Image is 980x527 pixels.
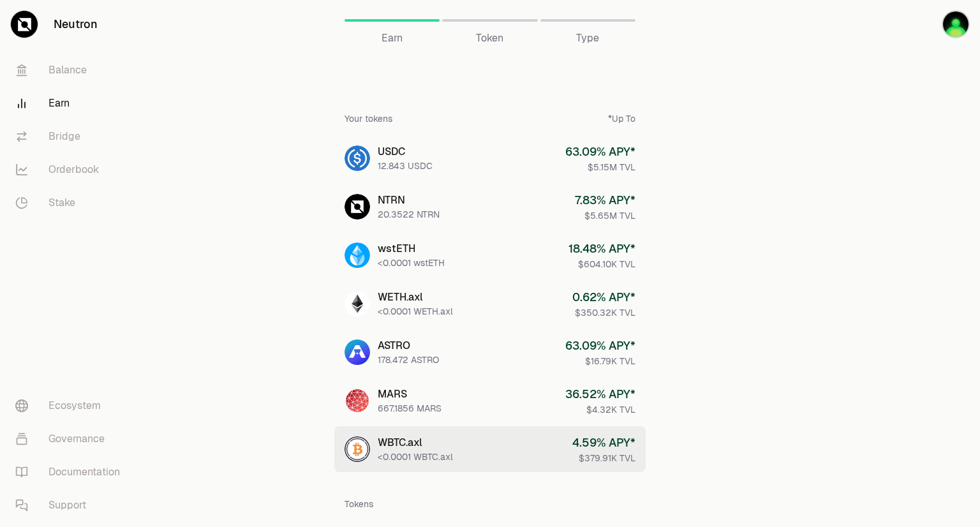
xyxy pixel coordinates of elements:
a: MARSMARS667.1856 MARS36.52% APY*$4.32K TVL [334,378,646,424]
div: 20.3522 NTRN [378,208,440,221]
div: 4.59 % APY* [572,434,635,452]
div: $604.10K TVL [568,258,635,271]
img: NTRN [345,194,370,219]
a: Bridge [5,120,138,153]
a: Balance [5,54,138,87]
a: wstETHwstETH<0.0001 wstETH18.48% APY*$604.10K TVL [334,232,646,278]
div: ASTRO [378,338,439,353]
a: Stake [5,186,138,219]
img: WETH.axl [345,291,370,316]
div: 36.52 % APY* [565,385,635,403]
img: AADAO [942,10,970,38]
div: 18.48 % APY* [568,240,635,258]
div: 7.83 % APY* [575,191,635,209]
span: Earn [382,31,403,46]
div: 63.09 % APY* [565,337,635,355]
a: Earn [5,87,138,120]
div: <0.0001 wstETH [378,256,445,269]
a: Support [5,489,138,522]
div: wstETH [378,241,445,256]
a: Earn [345,5,440,36]
div: NTRN [378,193,440,208]
div: 178.472 ASTRO [378,353,439,366]
div: *Up To [608,112,635,125]
div: WETH.axl [378,290,453,305]
img: wstETH [345,242,370,268]
img: USDC [345,145,370,171]
div: MARS [378,387,442,402]
a: Governance [5,422,138,456]
div: USDC [378,144,433,160]
div: $350.32K TVL [572,306,635,319]
div: 0.62 % APY* [572,288,635,306]
div: 667.1856 MARS [378,402,442,415]
div: <0.0001 WBTC.axl [378,450,453,463]
div: WBTC.axl [378,435,453,450]
a: Orderbook [5,153,138,186]
div: Tokens [345,498,373,510]
img: ASTRO [345,339,370,365]
div: <0.0001 WETH.axl [378,305,453,318]
a: Ecosystem [5,389,138,422]
img: MARS [345,388,370,413]
a: USDCUSDC12.843 USDC63.09% APY*$5.15M TVL [334,135,646,181]
span: Type [576,31,599,46]
div: $16.79K TVL [565,355,635,367]
div: $5.65M TVL [575,209,635,222]
a: WETH.axlWETH.axl<0.0001 WETH.axl0.62% APY*$350.32K TVL [334,281,646,327]
div: $379.91K TVL [572,452,635,464]
a: ASTROASTRO178.472 ASTRO63.09% APY*$16.79K TVL [334,329,646,375]
a: WBTC.axlWBTC.axl<0.0001 WBTC.axl4.59% APY*$379.91K TVL [334,426,646,472]
div: $5.15M TVL [565,161,635,174]
div: 12.843 USDC [378,160,433,172]
a: Documentation [5,456,138,489]
div: 63.09 % APY* [565,143,635,161]
img: WBTC.axl [345,436,370,462]
div: $4.32K TVL [565,403,635,416]
div: Your tokens [345,112,392,125]
a: NTRNNTRN20.3522 NTRN7.83% APY*$5.65M TVL [334,184,646,230]
span: Token [476,31,503,46]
